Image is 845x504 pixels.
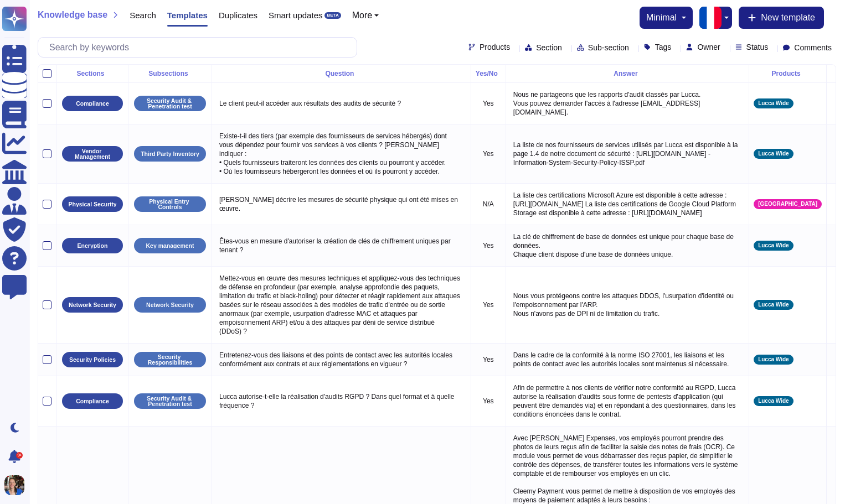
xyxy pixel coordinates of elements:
[476,355,501,364] p: Yes
[217,234,466,257] p: Êtes-vous en mesure d'autoriser la création de clés de chiffrement uniques par tenant ?
[511,188,744,220] p: La liste des certifications Microsoft Azure est disponible à cette adresse : [URL][DOMAIN_NAME] L...
[761,13,815,22] span: New template
[138,199,202,210] p: Physical Entry Controls
[38,11,107,19] span: Knowledge base
[758,302,789,308] span: Lucca Wide
[217,389,466,413] p: Lucca autorise-t-elle la réalisation d'audits RGPD ? Dans quel format et à quelle fréquence ?
[536,44,562,51] span: Section
[699,7,722,29] img: fr
[758,243,789,248] span: Lucca Wide
[146,243,194,249] p: Key management
[76,101,109,107] p: Compliance
[141,151,199,157] p: Third Party Inventory
[130,11,156,19] span: Search
[655,43,672,51] span: Tags
[69,302,116,308] p: Network Security
[476,300,501,309] p: Yes
[754,70,822,77] div: Products
[352,11,372,20] span: More
[511,70,744,77] div: Answer
[758,151,789,157] span: Lucca Wide
[758,101,789,106] span: Lucca Wide
[476,70,501,77] div: Yes/No
[758,357,789,362] span: Lucca Wide
[16,452,23,459] div: 9+
[476,241,501,250] p: Yes
[217,271,466,339] p: Mettez-vous en œuvre des mesures techniques et appliquez-vous des techniques de défense en profon...
[133,70,207,77] div: Subsections
[138,396,202,407] p: Security Audit & Penetration test
[758,398,789,404] span: Lucca Wide
[167,11,208,19] span: Templates
[76,398,109,404] p: Compliance
[138,354,202,366] p: Security Responsibilities
[646,13,686,22] button: minimal
[217,70,466,77] div: Question
[269,11,323,19] span: Smart updates
[61,70,123,77] div: Sections
[588,44,629,51] span: Sub-section
[78,243,108,249] p: Encryption
[511,138,744,170] p: La liste de nos fournisseurs de services utilisés par Lucca est disponible à la page 1.4 de notre...
[511,348,744,371] p: Dans le cadre de la conformité à la norme ISO 27001, les liaisons et les points de contact avec l...
[138,98,202,110] p: Security Audit & Penetration test
[480,43,510,51] span: Products
[44,38,357,57] input: Search by keywords
[476,99,501,108] p: Yes
[511,230,744,262] p: La clé de chiffrement de base de données est unique pour chaque base de données. Chaque client di...
[511,381,744,422] p: Afin de permettre à nos clients de vérifier notre conformité au RGPD, Lucca autorise la réalisati...
[511,289,744,321] p: Nous vous protégeons contre les attaques DDOS, l'usurpation d'identité ou l'empoisonnement par l'...
[69,201,117,207] p: Physical Security
[746,43,769,51] span: Status
[476,397,501,406] p: Yes
[739,7,824,29] button: New template
[476,149,501,158] p: Yes
[217,193,466,216] p: [PERSON_NAME] décrire les mesures de sécurité physique qui ont été mises en œuvre.
[324,12,341,19] div: BETA
[2,473,32,497] button: user
[217,129,466,179] p: Existe-t-il des tiers (par exemple des fournisseurs de services hébergés) dont vous dépendez pour...
[697,43,720,51] span: Owner
[4,475,24,495] img: user
[511,87,744,119] p: Nous ne partageons que les rapports d'audit classés par Lucca. Vous pouvez demander l'accès à l'a...
[66,148,119,160] p: Vendor Management
[217,96,466,111] p: Le client peut-il accéder aux résultats des audits de sécurité ?
[219,11,257,19] span: Duplicates
[758,201,817,207] span: [GEOGRAPHIC_DATA]
[476,200,501,209] p: N/A
[794,44,832,51] span: Comments
[646,13,677,22] span: minimal
[217,348,466,371] p: Entretenez-vous des liaisons et des points de contact avec les autorités locales conformément aux...
[352,11,379,20] button: More
[146,302,194,308] p: Network Security
[69,357,116,363] p: Security Policies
